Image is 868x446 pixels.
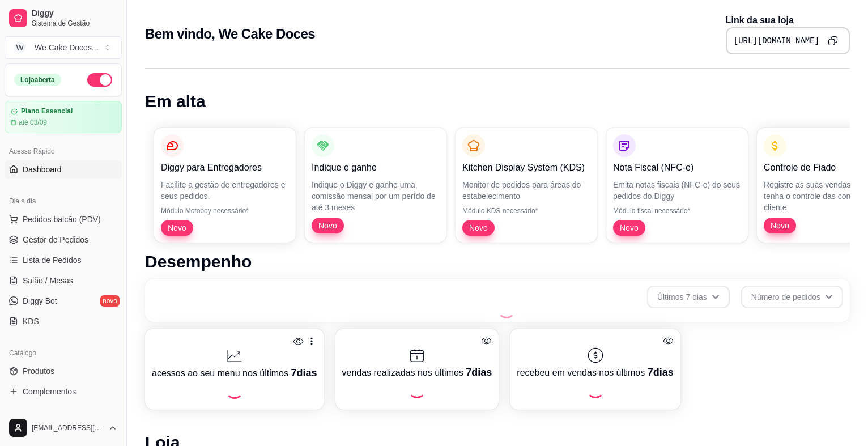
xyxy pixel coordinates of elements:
a: Produtos [5,362,122,380]
button: [EMAIL_ADDRESS][DOMAIN_NAME] [5,414,122,441]
a: Gestor de Pedidos [5,231,122,249]
pre: [URL][DOMAIN_NAME] [734,35,819,46]
div: Acesso Rápido [5,142,122,160]
p: Nota Fiscal (NFC-e) [613,161,741,175]
a: DiggySistema de Gestão [5,5,122,32]
p: Emita notas fiscais (NFC-e) do seus pedidos do Diggy [613,179,741,202]
p: Módulo fiscal necessário* [613,206,741,215]
p: Módulo KDS necessário* [462,206,590,215]
div: Loading [497,300,516,318]
a: Diggy Botnovo [5,292,122,310]
button: Diggy para EntregadoresFacilite a gestão de entregadores e seus pedidos.Módulo Motoboy necessário... [154,128,296,243]
p: Monitor de pedidos para áreas do estabelecimento [462,179,590,202]
div: Loading [586,380,605,398]
h1: Desempenho [145,252,850,272]
span: Pedidos balcão (PDV) [23,214,101,225]
div: Catálogo [5,344,122,362]
span: Salão / Mesas [23,275,73,286]
a: Plano Essencialaté 03/09 [5,101,122,133]
span: Novo [615,222,643,233]
button: Últimos 7 dias [647,286,730,308]
a: Dashboard [5,160,122,179]
span: Diggy [32,9,117,19]
span: W [14,42,25,53]
div: Loja aberta [14,74,61,86]
p: Facilite a gestão de entregadores e seus pedidos. [161,179,289,202]
p: recebeu em vendas nos últimos [517,364,673,380]
p: Indique e ganhe [312,161,440,175]
span: Complementos [23,386,76,397]
p: acessos ao seu menu nos últimos [152,365,317,381]
div: Dia a dia [5,192,122,210]
span: Novo [465,222,492,233]
h2: Bem vindo, We Cake Doces [145,25,315,43]
span: 7 dias [291,367,317,379]
p: Indique o Diggy e ganhe uma comissão mensal por um perído de até 3 meses [312,179,440,213]
a: Complementos [5,383,122,401]
span: Dashboard [23,164,62,175]
span: [EMAIL_ADDRESS][DOMAIN_NAME] [32,423,104,432]
button: Copy to clipboard [824,32,842,50]
a: Salão / Mesas [5,271,122,290]
span: Sistema de Gestão [32,19,117,28]
span: Gestor de Pedidos [23,234,88,245]
p: vendas realizadas nos últimos [342,364,492,380]
div: We Cake Doces ... [35,42,99,53]
span: 7 dias [466,367,492,378]
button: Select a team [5,36,122,59]
button: Indique e ganheIndique o Diggy e ganhe uma comissão mensal por um perído de até 3 mesesNovo [305,128,446,243]
button: Número de pedidos [741,286,843,308]
span: Novo [314,220,342,231]
button: Alterar Status [87,73,112,87]
span: Produtos [23,366,54,377]
button: Pedidos balcão (PDV) [5,210,122,228]
a: KDS [5,312,122,330]
p: Módulo Motoboy necessário* [161,206,289,215]
button: Nota Fiscal (NFC-e)Emita notas fiscais (NFC-e) do seus pedidos do DiggyMódulo fiscal necessário*Novo [606,128,748,243]
button: Kitchen Display System (KDS)Monitor de pedidos para áreas do estabelecimentoMódulo KDS necessário... [456,128,597,243]
p: Diggy para Entregadores [161,161,289,175]
span: KDS [23,316,39,327]
span: Novo [163,222,191,233]
h1: Em alta [145,91,850,112]
span: Novo [766,220,794,231]
p: Kitchen Display System (KDS) [462,161,590,175]
div: Loading [225,381,244,399]
span: Lista de Pedidos [23,254,82,266]
p: Link da sua loja [726,14,850,27]
span: Diggy Bot [23,295,57,307]
article: Plano Essencial [21,107,73,116]
div: Loading [408,380,426,398]
span: 7 dias [648,367,674,378]
a: Lista de Pedidos [5,251,122,269]
article: até 03/09 [19,118,47,127]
